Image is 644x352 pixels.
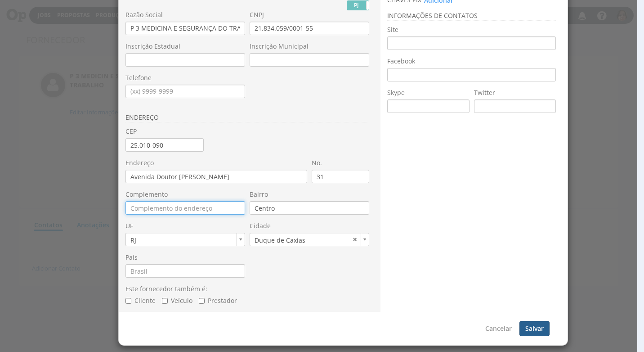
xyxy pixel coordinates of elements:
label: Inscrição Estadual [125,42,180,51]
button: Cancelar [479,321,518,336]
label: Complemento [125,190,168,199]
span: RJ [126,233,233,247]
input: (xx) 9999-9999 [125,85,245,98]
h3: ENDEREÇO [125,114,369,122]
input: Cliente [125,298,131,304]
label: Cidade [250,221,271,230]
label: CEP [125,127,137,136]
label: PJ [347,1,369,10]
label: Bairro [250,190,268,199]
label: Endereço [125,158,154,167]
label: Este fornecedor também é: [125,284,207,293]
a: RJ [125,233,245,246]
input: 00.000-000 [125,138,204,152]
label: Twitter [474,88,495,97]
input: 00.000.000/0000-00 [250,22,369,35]
label: País [125,253,138,262]
input: Complemento do endereço [125,201,245,215]
input: Veículo [162,298,168,304]
label: Facebook [387,57,415,66]
label: CNPJ [250,10,264,19]
label: Skype [387,88,405,97]
a: Duque de Caxias [250,233,369,246]
h3: Informações de Contatos [387,12,556,21]
label: Razão Social [125,10,163,19]
label: Prestador [199,296,237,305]
label: Site [387,25,398,34]
button: Salvar [519,321,550,336]
label: Inscrição Municipal [250,42,309,51]
input: Digite o logradouro do cliente (Rua, Avenida, Alameda) [125,170,307,183]
label: Veículo [162,296,192,305]
label: Telefone [125,73,152,82]
span: Duque de Caxias [250,233,350,247]
input: Brasil [125,264,245,278]
label: UF [125,221,133,230]
label: No. [312,158,322,167]
label: Cliente [125,296,156,305]
input: Prestador [199,298,205,304]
